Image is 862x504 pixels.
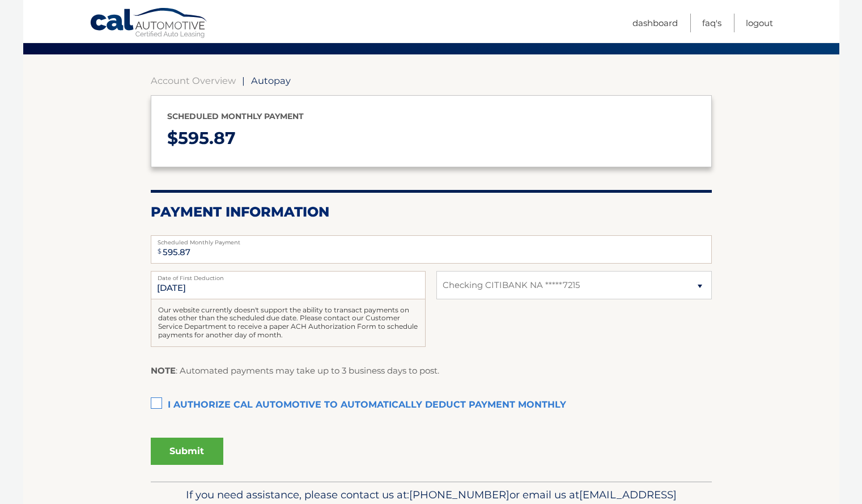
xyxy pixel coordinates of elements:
[632,14,678,32] a: Dashboard
[702,14,721,32] a: FAQ's
[90,7,209,40] a: Cal Automotive
[151,299,426,347] div: Our website currently doesn't support the ability to transact payments on dates other than the sc...
[151,438,223,465] button: Submit
[167,124,695,154] p: $
[151,271,426,280] label: Date of First Deduction
[167,109,695,124] p: Scheduled monthly payment
[178,128,236,149] span: 595.87
[151,204,712,221] h2: Payment Information
[151,271,426,299] input: Payment Date
[746,14,773,32] a: Logout
[409,488,509,501] span: [PHONE_NUMBER]
[151,394,712,417] label: I authorize cal automotive to automatically deduct payment monthly
[151,75,236,86] a: Account Overview
[154,239,165,264] span: $
[151,365,176,376] strong: NOTE
[242,75,245,86] span: |
[151,363,439,378] p: : Automated payments may take up to 3 business days to post.
[151,235,712,244] label: Scheduled Monthly Payment
[151,235,712,264] input: Payment Amount
[251,75,291,86] span: Autopay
